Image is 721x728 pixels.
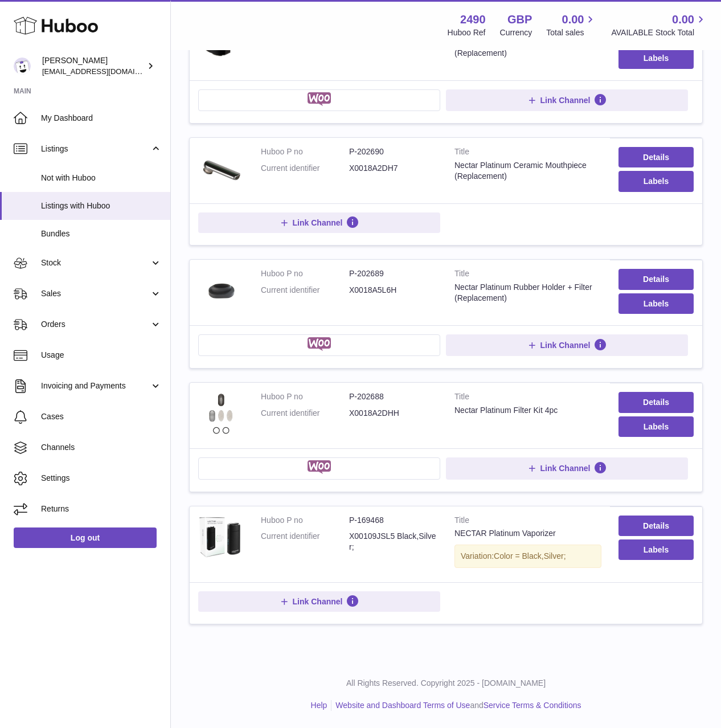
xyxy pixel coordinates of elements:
span: Not with Huboo [41,173,162,183]
a: Details [618,147,694,167]
dt: Current identifier [261,531,349,553]
a: Details [618,516,694,536]
div: Currency [500,27,532,38]
dt: Current identifier [261,285,349,296]
span: Returns [41,504,162,514]
img: NECTAR Platinum Vaporizer [198,515,244,559]
span: Cases [41,411,162,422]
div: Nectar Platinum Filter Kit 4pc [454,405,601,416]
dt: Current identifier [261,163,349,174]
button: Link Channel [446,334,688,356]
span: Link Channel [293,596,343,607]
img: info@nectarmedicalvapes.com [14,58,31,75]
span: Link Channel [540,463,591,473]
dd: X0018A5L6H [349,285,437,296]
strong: 2490 [460,12,486,27]
strong: Title [454,391,601,405]
a: 0.00 Total sales [546,12,597,38]
div: [PERSON_NAME] [42,55,145,77]
span: Link Channel [540,340,591,350]
dd: X00109JSL5 Black,Silver; [349,531,437,553]
dd: P-202688 [349,391,437,402]
strong: Title [454,515,601,529]
button: Link Channel [446,457,688,479]
button: Labels [618,416,694,437]
span: Invoicing and Payments [41,381,150,391]
span: Stock [41,257,150,268]
a: Details [618,392,694,412]
a: Website and Dashboard Terms of Use [335,701,470,710]
strong: Title [454,268,601,282]
button: Labels [618,171,694,191]
button: Labels [618,48,694,68]
span: Orders [41,319,150,330]
dt: Current identifier [261,408,349,419]
dt: Huboo P no [261,515,349,526]
dd: P-202689 [349,268,437,279]
span: Color = Black,Silver; [494,551,566,561]
img: woocommerce-small.png [308,92,331,106]
span: Link Channel [293,218,343,228]
span: Usage [41,350,162,361]
span: My Dashboard [41,113,162,124]
img: woocommerce-small.png [308,337,331,351]
span: Channels [41,442,162,453]
dt: Huboo P no [261,268,349,279]
dt: Huboo P no [261,391,349,402]
dd: P-169468 [349,515,437,526]
div: Variation: [454,545,601,568]
p: All Rights Reserved. Copyright 2025 - [DOMAIN_NAME] [180,678,712,689]
span: Link Channel [540,95,591,105]
button: Link Channel [198,591,440,612]
img: Nectar Platinum Filter Kit 4pc [198,391,244,437]
div: Nectar Platinum Rubber Holder + Filter (Replacement) [454,282,601,304]
button: Link Channel [198,212,440,233]
span: [EMAIL_ADDRESS][DOMAIN_NAME] [42,67,167,76]
span: Bundles [41,228,162,239]
strong: Title [454,146,601,160]
a: Details [618,269,694,289]
strong: GBP [507,12,532,27]
dd: P-202690 [349,146,437,157]
dd: X0018A2DHH [349,408,437,419]
div: NECTAR Platinum Vaporizer [454,528,601,539]
button: Labels [618,293,694,314]
span: 0.00 [672,12,694,27]
span: Sales [41,288,150,299]
a: Help [311,701,327,710]
span: Settings [41,473,162,484]
li: and [331,700,581,711]
a: 0.00 AVAILABLE Stock Total [611,12,707,38]
button: Labels [618,539,694,560]
a: Log out [14,527,157,548]
span: 0.00 [562,12,584,27]
span: Listings [41,144,150,154]
dd: X0018A2DH7 [349,163,437,174]
span: Listings with Huboo [41,201,162,211]
img: Nectar Platinum Rubber Holder + Filter (Replacement) [198,268,244,314]
span: AVAILABLE Stock Total [611,27,707,38]
div: Huboo Ref [448,27,486,38]
a: Service Terms & Conditions [484,701,581,710]
dt: Huboo P no [261,146,349,157]
span: Total sales [546,27,597,38]
div: Nectar Platinum Ceramic Mouthpiece (Replacement) [454,160,601,182]
button: Link Channel [446,89,688,111]
img: Nectar Platinum Ceramic Mouthpiece (Replacement) [198,146,244,192]
img: woocommerce-small.png [308,460,331,474]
